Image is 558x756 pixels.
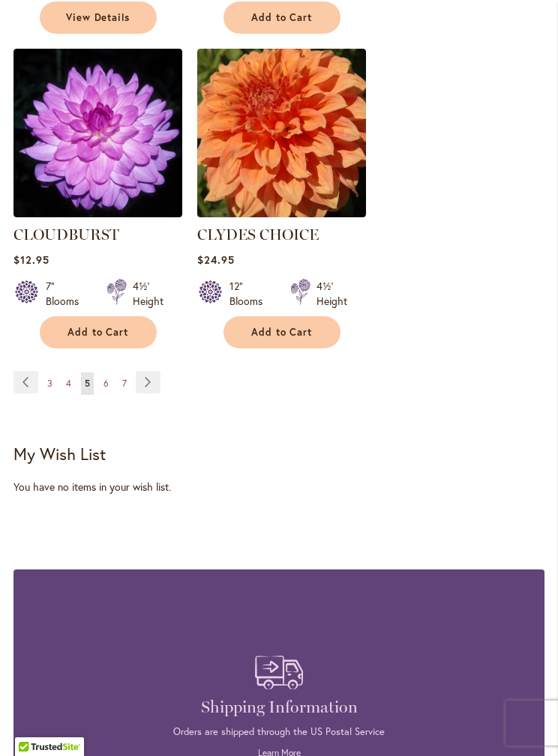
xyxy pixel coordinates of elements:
[118,372,130,395] a: 7
[122,378,127,389] span: 7
[133,279,163,309] div: 4½' Height
[46,279,88,309] div: 7" Blooms
[13,443,106,465] strong: My Wish List
[223,1,340,34] button: Add to Cart
[316,279,347,309] div: 4½' Height
[40,1,157,34] a: View Details
[103,378,109,389] span: 6
[13,49,182,217] img: Cloudburst
[85,378,90,389] span: 5
[43,372,56,395] a: 3
[13,226,119,244] a: CLOUDBURST
[229,279,272,309] div: 12" Blooms
[66,11,130,24] span: View Details
[197,252,235,267] span: $24.95
[223,316,340,348] button: Add to Cart
[40,316,157,348] button: Add to Cart
[13,252,49,267] span: $12.95
[251,326,313,339] span: Add to Cart
[197,49,366,217] img: Clyde's Choice
[36,697,522,718] h4: Shipping Information
[67,326,129,339] span: Add to Cart
[13,480,544,495] div: You have no items in your wish list.
[11,703,53,745] iframe: Launch Accessibility Center
[66,378,71,389] span: 4
[197,226,319,244] a: CLYDES CHOICE
[197,206,366,220] a: Clyde's Choice
[36,725,522,739] p: Orders are shipped through the US Postal Service
[62,372,75,395] a: 4
[47,378,52,389] span: 3
[100,372,112,395] a: 6
[251,11,313,24] span: Add to Cart
[13,206,182,220] a: Cloudburst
